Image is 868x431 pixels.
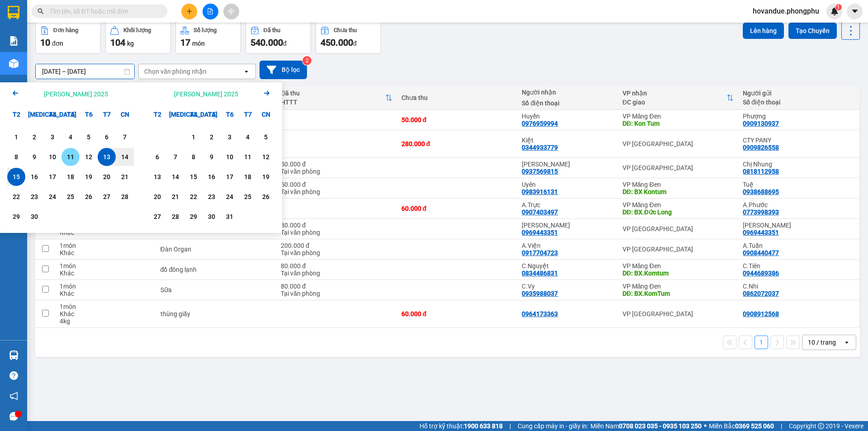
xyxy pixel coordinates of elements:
[60,283,151,290] div: 1 món
[239,168,257,186] div: Choose Thứ Bảy, tháng 10 18 2025. It's available.
[743,222,854,229] div: Tường Vy
[43,148,61,166] div: Choose Thứ Tư, tháng 09 10 2025. It's available.
[98,128,116,146] div: Choose Thứ Bảy, tháng 09 6 2025. It's available.
[116,188,134,206] div: Choose Chủ Nhật, tháng 09 28 2025. It's available.
[100,152,113,162] div: 13
[60,303,151,310] div: 1 món
[10,88,21,99] svg: Arrow Left
[522,310,558,317] div: 0964173363
[241,152,254,162] div: 11
[8,6,19,19] img: logo-vxr
[276,86,397,110] th: Toggle SortBy
[64,171,77,182] div: 18
[223,171,236,182] div: 17
[281,161,392,168] div: 50.000 đ
[522,181,613,188] div: Uyên
[221,105,239,123] div: T6
[257,168,275,186] div: Choose Chủ Nhật, tháng 10 19 2025. It's available.
[82,132,95,142] div: 5
[184,188,203,206] div: Choose Thứ Tư, tháng 10 22 2025. It's available.
[98,188,116,206] div: Choose Thứ Bảy, tháng 09 27 2025. It's available.
[100,171,113,182] div: 20
[743,23,784,39] button: Lên hàng
[28,132,41,142] div: 2
[623,310,734,317] div: VP [GEOGRAPHIC_DATA]
[169,152,182,162] div: 7
[181,4,197,19] button: plus
[203,148,221,166] div: Choose Thứ Năm, tháng 10 9 2025. It's available.
[283,40,287,47] span: đ
[522,283,613,290] div: C.Vy
[7,105,25,123] div: T2
[192,40,205,47] span: món
[743,137,854,144] div: CTY PANY
[35,21,101,54] button: Đơn hàng10đơn
[743,249,779,256] div: 0908440477
[522,120,558,127] div: 0976959994
[166,168,184,186] div: Choose Thứ Ba, tháng 10 14 2025. It's available.
[522,208,558,216] div: 0907403497
[203,168,221,186] div: Choose Thứ Năm, tháng 10 16 2025. It's available.
[151,211,164,222] div: 27
[223,152,236,162] div: 10
[623,120,734,127] div: DĐ: Kon Tum
[160,286,272,294] div: Sữa
[257,128,275,146] div: Choose Chủ Nhật, tháng 10 5 2025. It's available.
[281,290,392,297] div: Tại văn phòng
[184,105,203,123] div: T4
[46,132,59,142] div: 3
[281,90,385,97] div: Đã thu
[46,171,59,182] div: 17
[257,148,275,166] div: Choose Chủ Nhật, tháng 10 12 2025. It's available.
[743,310,779,317] div: 0908912568
[522,137,613,144] div: Kiệt
[281,270,392,277] div: Tại văn phòng
[116,148,134,166] div: Choose Chủ Nhật, tháng 09 14 2025. It's available.
[148,208,166,226] div: Choose Thứ Hai, tháng 10 27 2025. It's available.
[221,148,239,166] div: Choose Thứ Sáu, tháng 10 10 2025. It's available.
[36,64,134,79] input: Select a date range.
[64,132,77,142] div: 4
[281,168,392,175] div: Tại văn phòng
[522,168,558,175] div: 0937569815
[623,262,734,270] div: VP Măng Đen
[522,222,613,229] div: Tường Vy
[401,205,513,212] div: 60.000 đ
[623,201,734,208] div: VP Măng Đen
[743,90,854,97] div: Người gửi
[353,40,357,47] span: đ
[10,191,23,202] div: 22
[401,94,513,101] div: Chưa thu
[166,188,184,206] div: Choose Thứ Ba, tháng 10 21 2025. It's available.
[44,90,108,99] div: [PERSON_NAME] 2025
[175,21,241,54] button: Số lượng17món
[187,191,200,202] div: 22
[818,423,824,429] span: copyright
[259,61,307,79] button: Bộ lọc
[522,113,613,120] div: Huyền
[618,86,739,110] th: Toggle SortBy
[321,37,353,48] span: 450.000
[166,208,184,226] div: Choose Thứ Ba, tháng 10 28 2025. It's available.
[100,132,113,142] div: 6
[755,336,768,349] button: 1
[743,262,854,270] div: C.Tiên
[223,4,239,19] button: aim
[623,90,727,97] div: VP nhận
[105,21,171,54] button: Khối lượng104kg
[221,208,239,226] div: Choose Thứ Sáu, tháng 10 31 2025. It's available.
[623,188,734,195] div: DĐ: BX Kontum
[127,40,134,47] span: kg
[281,229,392,236] div: Tại văn phòng
[522,99,613,107] div: Số điện thoại
[743,208,779,216] div: 0773998393
[743,99,854,106] div: Số điện thoại
[207,8,213,14] span: file-add
[184,148,203,166] div: Choose Thứ Tư, tháng 10 8 2025. It's available.
[151,171,164,182] div: 13
[709,421,774,431] span: Miền Bắc
[98,168,116,186] div: Choose Thứ Bảy, tháng 09 20 2025. It's available.
[623,290,734,297] div: DĐ: BX.KomTum
[281,188,392,195] div: Tại văn phòng
[623,140,734,147] div: VP [GEOGRAPHIC_DATA]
